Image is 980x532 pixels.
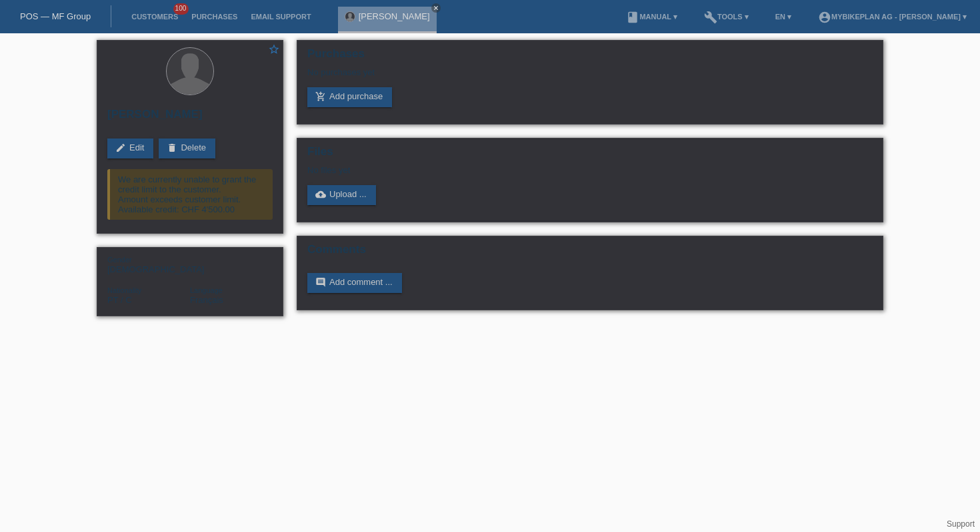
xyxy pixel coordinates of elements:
[185,13,244,21] a: Purchases
[811,13,973,21] a: account_circleMybikeplan AG - [PERSON_NAME] ▾
[769,13,798,21] a: EN ▾
[107,169,273,220] div: We are currently unable to grant the credit limit to the customer. Amount exceeds customer limit....
[307,47,873,67] h2: Purchases
[307,67,873,87] div: No purchases yet
[307,87,392,107] a: add_shopping_cartAdd purchase
[244,13,317,21] a: Email Support
[20,11,91,21] a: POS — MF Group
[167,142,177,153] i: delete
[307,145,873,165] h2: Files
[190,295,223,305] span: Français
[619,13,684,21] a: bookManual ▾
[107,108,273,128] h2: [PERSON_NAME]
[159,138,215,158] a: deleteDelete
[307,243,873,263] h2: Comments
[359,11,430,21] a: [PERSON_NAME]
[115,142,126,153] i: edit
[626,11,639,24] i: book
[107,254,190,274] div: [DEMOGRAPHIC_DATA]
[190,286,223,294] span: Language
[704,11,717,24] i: build
[947,519,975,529] a: Support
[173,3,189,15] span: 100
[315,277,326,288] i: comment
[107,286,141,294] span: Nationality
[697,13,755,21] a: buildTools ▾
[125,13,185,21] a: Customers
[268,43,280,57] a: star_border
[307,273,402,293] a: commentAdd comment ...
[268,43,280,55] i: star_border
[315,189,326,200] i: cloud_upload
[433,5,439,11] i: close
[307,165,715,175] div: No files yet
[431,3,441,13] a: close
[307,185,376,205] a: cloud_uploadUpload ...
[315,91,326,102] i: add_shopping_cart
[107,138,153,158] a: editEdit
[818,11,831,24] i: account_circle
[107,256,132,264] span: Gender
[107,295,132,305] span: Portugal / C / 20.10.2018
